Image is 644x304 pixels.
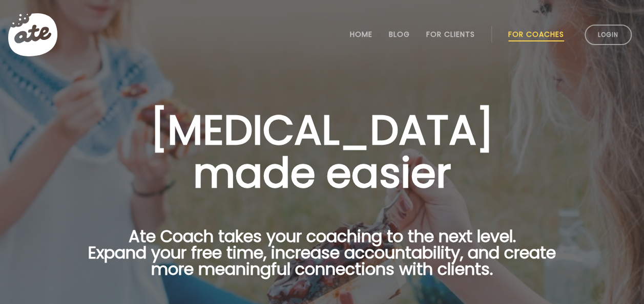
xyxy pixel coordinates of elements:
a: For Coaches [508,30,564,38]
a: Blog [389,30,410,38]
p: Ate Coach takes your coaching to the next level. Expand your free time, increase accountability, ... [72,228,572,290]
a: For Clients [426,30,475,38]
a: Login [585,25,632,45]
a: Home [350,30,372,38]
h1: [MEDICAL_DATA] made easier [72,108,572,194]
